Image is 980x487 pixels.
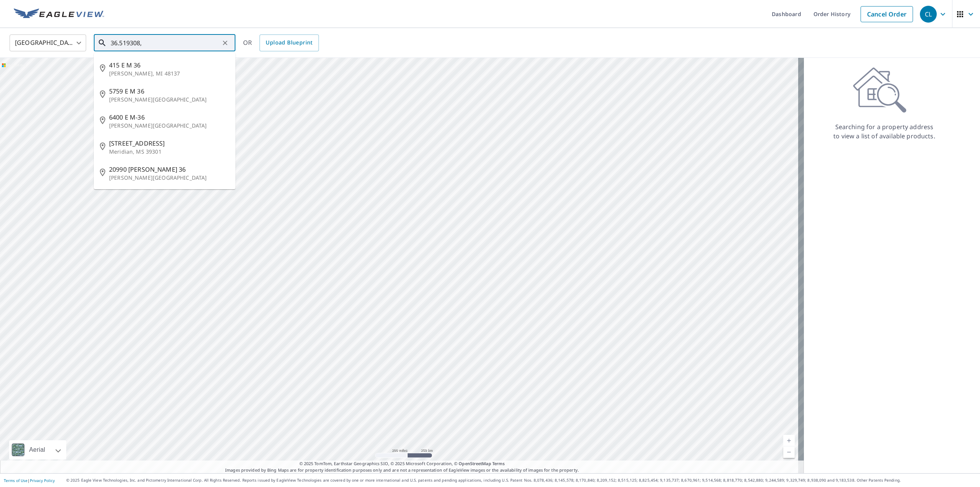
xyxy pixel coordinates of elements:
[783,435,795,446] a: Current Level 5, Zoom In
[492,461,505,466] a: Terms
[220,38,230,48] button: Clear
[833,122,936,141] p: Searching for a property address to view a list of available products.
[109,61,229,70] span: 415 E M 36
[109,87,229,96] span: 5759 E M 36
[783,446,795,458] a: Current Level 5, Zoom Out
[111,32,220,54] input: Search by address or latitude-longitude
[109,165,229,174] span: 20990 [PERSON_NAME] 36
[260,34,318,51] a: Upload Blueprint
[4,478,28,483] a: Terms of Use
[109,139,229,148] span: [STREET_ADDRESS]
[14,8,104,20] img: EV Logo
[109,113,229,122] span: 6400 E M-36
[243,34,319,51] div: OR
[266,38,312,48] span: Upload Blueprint
[9,440,66,459] div: Aerial
[109,70,229,77] p: [PERSON_NAME], MI 48137
[920,6,937,23] div: CL
[109,122,229,130] p: [PERSON_NAME][GEOGRAPHIC_DATA]
[109,148,229,156] p: Meridian, MS 39301
[109,174,229,182] p: [PERSON_NAME][GEOGRAPHIC_DATA]
[109,96,229,103] p: [PERSON_NAME][GEOGRAPHIC_DATA]
[10,32,86,54] div: [GEOGRAPHIC_DATA]
[27,440,47,459] div: Aerial
[299,461,505,467] span: © 2025 TomTom, Earthstar Geographics SIO, © 2025 Microsoft Corporation, ©
[30,478,55,483] a: Privacy Policy
[4,478,55,483] p: |
[861,6,913,22] a: Cancel Order
[66,477,976,483] p: © 2025 Eagle View Technologies, Inc. and Pictometry International Corp. All Rights Reserved. Repo...
[459,461,491,466] a: OpenStreetMap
